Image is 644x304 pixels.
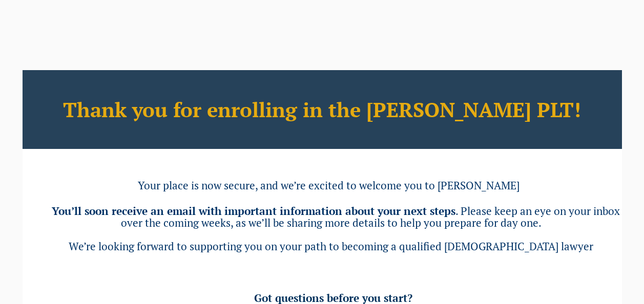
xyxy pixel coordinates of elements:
b: You’ll soon receive an email with important information about your next steps [52,204,455,218]
span: . Please keep an eye on your inbox over the coming weeks, as we’ll be sharing more details to hel... [121,204,620,230]
span: Your place is now secure, and we’re excited to welcome you to [PERSON_NAME] [138,178,520,192]
b: Thank you for enrolling in the [PERSON_NAME] PLT! [63,96,581,123]
span: We’re looking forward to supporting you on your path to becoming a qualified [DEMOGRAPHIC_DATA] l... [69,239,593,253]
